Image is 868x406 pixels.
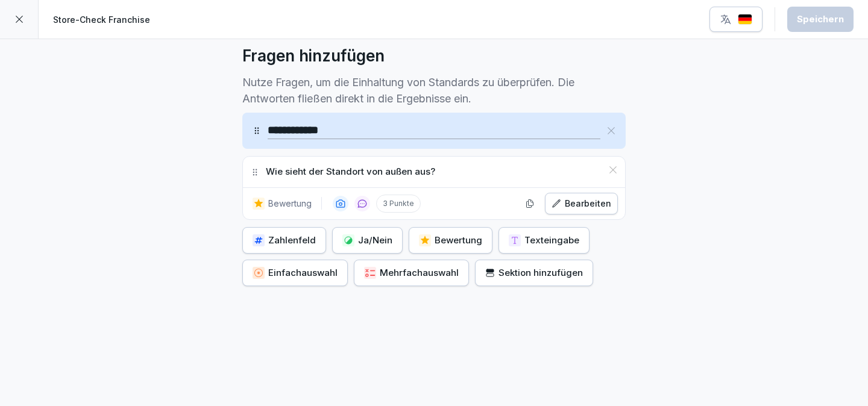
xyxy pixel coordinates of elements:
[253,234,316,247] div: Zahlenfeld
[354,260,469,286] button: Mehrfachauswahl
[253,266,338,280] div: Einfachauswahl
[53,13,150,26] p: Store-Check Franchise
[342,234,392,247] div: Ja/Nein
[498,227,590,254] button: Texteingabe
[409,227,492,254] button: Bewertung
[332,227,403,254] button: Ja/Nein
[242,227,326,254] button: Zahlenfeld
[242,74,626,107] p: Nutze Fragen, um die Einhaltung von Standards zu überprüfen. Die Antworten fließen direkt in die ...
[419,234,482,247] div: Bewertung
[509,234,579,247] div: Texteingabe
[242,44,385,68] h2: Fragen hinzufügen
[485,266,583,280] div: Sektion hinzufügen
[545,193,618,214] button: Bearbeiten
[376,195,421,213] p: 3 Punkte
[787,7,854,32] button: Speichern
[738,14,752,25] img: de.svg
[475,260,593,286] button: Sektion hinzufügen
[552,197,611,210] div: Bearbeiten
[268,197,312,210] p: Bewertung
[242,260,348,286] button: Einfachauswahl
[364,266,459,280] div: Mehrfachauswahl
[266,165,435,179] p: Wie sieht der Standort von außen aus?
[797,13,844,26] div: Speichern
